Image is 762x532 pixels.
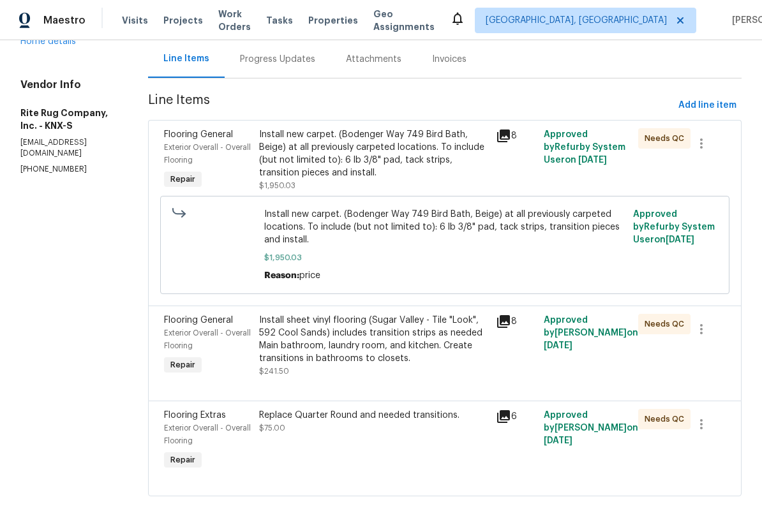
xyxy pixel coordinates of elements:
div: Attachments [346,53,401,66]
span: [GEOGRAPHIC_DATA], [GEOGRAPHIC_DATA] [486,14,667,27]
span: $241.50 [259,367,289,375]
a: Home details [20,37,76,46]
p: [EMAIL_ADDRESS][DOMAIN_NAME] [20,137,117,159]
span: [DATE] [666,235,694,244]
span: Visits [122,14,148,27]
h5: Rite Rug Company, Inc. - KNX-S [20,107,117,132]
span: Tasks [266,16,293,25]
span: Repair [165,358,200,371]
span: Add line item [678,98,736,114]
span: Approved by [PERSON_NAME] on [544,316,638,350]
span: $1,950.03 [264,251,625,264]
div: 8 [496,314,535,329]
span: Repair [165,454,200,466]
span: [DATE] [544,341,572,350]
div: Line Items [163,52,209,65]
span: Flooring Extras [164,411,226,420]
p: [PHONE_NUMBER] [20,164,117,175]
div: Invoices [432,53,467,66]
span: Work Orders [218,8,251,33]
span: Flooring General [164,316,233,325]
span: [DATE] [578,156,607,165]
span: Maestro [43,14,86,27]
span: [DATE] [544,436,572,445]
div: 6 [496,409,535,424]
span: Line Items [148,94,673,117]
span: Flooring General [164,130,233,139]
span: Approved by [PERSON_NAME] on [544,411,638,445]
span: $1,950.03 [259,182,295,189]
span: Needs QC [645,132,689,145]
span: Approved by Refurby System User on [544,130,625,165]
span: Install new carpet. (Bodenger Way 749 Bird Bath, Beige) at all previously carpeted locations. To ... [264,208,625,246]
span: Exterior Overall - Overall Flooring [164,424,251,445]
div: Replace Quarter Round and needed transitions. [259,409,489,422]
span: Properties [308,14,358,27]
span: Exterior Overall - Overall Flooring [164,144,251,164]
span: Repair [165,173,200,186]
span: Exterior Overall - Overall Flooring [164,329,251,350]
span: Projects [163,14,203,27]
button: Add line item [673,94,742,117]
div: Install new carpet. (Bodenger Way 749 Bird Bath, Beige) at all previously carpeted locations. To ... [259,128,489,179]
h4: Vendor Info [20,78,117,91]
span: $75.00 [259,424,285,432]
span: Needs QC [645,318,689,330]
div: 8 [496,128,535,144]
span: price [299,271,320,280]
span: Reason: [264,271,299,280]
span: Approved by Refurby System User on [633,210,715,244]
div: Install sheet vinyl flooring (Sugar Valley - Tile "Look", 592 Cool Sands) includes transition str... [259,314,489,365]
span: Geo Assignments [373,8,435,33]
span: Needs QC [645,413,689,425]
div: Progress Updates [240,53,315,66]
